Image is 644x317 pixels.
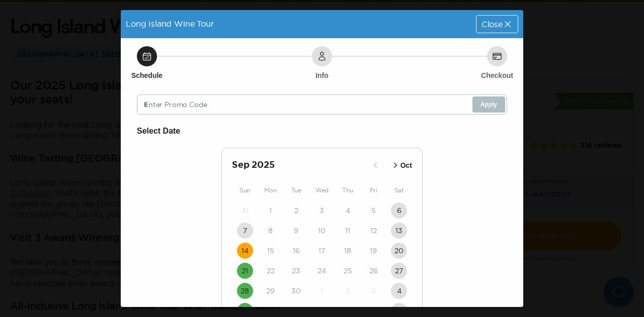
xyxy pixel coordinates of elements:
[294,226,298,236] time: 9
[365,283,381,299] button: 3
[309,184,335,196] div: Wed
[344,246,351,256] time: 18
[365,243,381,259] button: 19
[318,226,326,236] time: 10
[371,286,376,296] time: 3
[346,306,350,316] time: 9
[335,184,361,196] div: Thu
[395,266,403,276] time: 27
[237,243,253,259] button: 14
[294,205,298,216] time: 2
[258,184,283,196] div: Mon
[391,202,407,219] button: 6
[370,226,377,236] time: 12
[370,306,377,316] time: 10
[242,246,249,256] time: 14
[137,125,507,138] h6: Select Date
[268,306,273,316] time: 6
[293,246,300,256] time: 16
[283,184,309,196] div: Tue
[397,205,401,216] time: 6
[294,306,298,316] time: 7
[365,263,381,279] button: 26
[131,70,163,80] h6: Schedule
[365,202,381,219] button: 5
[314,202,330,219] button: 3
[263,223,279,239] button: 8
[269,205,272,216] time: 1
[237,263,253,279] button: 21
[263,283,279,299] button: 29
[237,223,253,239] button: 7
[314,263,330,279] button: 24
[346,205,350,216] time: 4
[481,70,513,80] h6: Checkout
[365,223,381,239] button: 12
[320,286,323,296] time: 1
[400,160,412,171] p: Oct
[361,184,386,196] div: Fri
[126,19,214,28] span: Long Island Wine Tour
[391,223,407,239] button: 13
[344,266,352,276] time: 25
[481,20,503,28] span: Close
[340,263,356,279] button: 25
[391,283,407,299] button: 4
[340,283,356,299] button: 2
[242,205,249,216] time: 31
[394,246,404,256] time: 20
[340,202,356,219] button: 4
[237,283,253,299] button: 28
[370,246,377,256] time: 19
[314,283,330,299] button: 1
[314,243,330,259] button: 17
[288,283,304,299] button: 30
[240,286,249,296] time: 28
[291,286,301,296] time: 30
[318,246,325,256] time: 17
[391,243,407,259] button: 20
[292,266,300,276] time: 23
[314,223,330,239] button: 10
[369,266,378,276] time: 26
[396,306,401,316] time: 11
[242,266,248,276] time: 21
[288,223,304,239] button: 9
[319,306,324,316] time: 8
[232,158,367,172] h2: Sep 2025
[243,226,247,236] time: 7
[346,286,350,296] time: 2
[237,202,253,219] button: 31
[267,246,274,256] time: 15
[345,226,350,236] time: 11
[263,243,279,259] button: 15
[386,184,412,196] div: Sat
[340,223,356,239] button: 11
[243,306,247,316] time: 5
[267,266,275,276] time: 22
[288,243,304,259] button: 16
[395,226,403,236] time: 13
[317,266,326,276] time: 24
[315,70,329,80] h6: Info
[266,286,275,296] time: 29
[397,286,401,296] time: 4
[387,157,415,174] button: Oct
[391,263,407,279] button: 27
[371,205,376,216] time: 5
[263,202,279,219] button: 1
[263,263,279,279] button: 22
[288,202,304,219] button: 2
[268,226,273,236] time: 8
[288,263,304,279] button: 23
[340,243,356,259] button: 18
[319,205,324,216] time: 3
[232,184,258,196] div: Sun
